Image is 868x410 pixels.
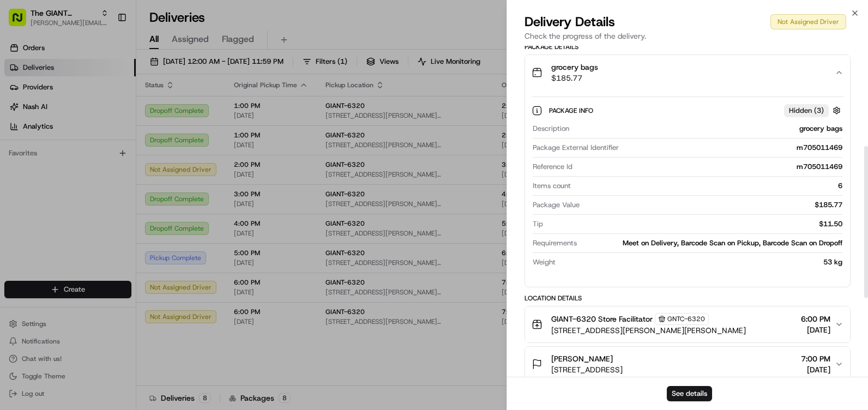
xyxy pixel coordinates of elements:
[108,241,132,249] span: Pylon
[551,353,613,364] span: [PERSON_NAME]
[22,214,83,225] span: Knowledge Base
[36,169,58,178] span: [DATE]
[525,43,851,51] div: Package Details
[533,162,572,172] span: Reference Id
[11,142,70,150] div: Past conversations
[551,313,653,324] span: GIANT-6320 Store Facilitator
[667,315,705,323] span: GNTC-6320
[551,325,746,336] span: [STREET_ADDRESS][PERSON_NAME][PERSON_NAME]
[789,106,824,116] span: Hidden ( 3 )
[533,181,571,191] span: Items count
[525,90,850,287] div: grocery bags$185.77
[525,13,615,31] span: Delivery Details
[49,115,150,124] div: We're available if you need us!
[77,240,132,249] a: Powered byPylon
[525,55,850,90] button: grocery bags$185.77
[547,219,842,229] div: $11.50
[581,238,842,248] div: Meet on Delivery, Barcode Scan on Pickup, Barcode Scan on Dropoff
[23,104,43,124] img: 8016278978528_b943e370aa5ada12b00a_72.png
[525,306,850,342] button: GIANT-6320 Store FacilitatorGNTC-6320[STREET_ADDRESS][PERSON_NAME][PERSON_NAME]6:00 PM[DATE]
[88,210,179,230] a: 💻API Documentation
[533,143,619,153] span: Package External Identifier
[551,62,598,73] span: grocery bags
[533,238,577,248] span: Requirements
[549,106,595,115] span: Package Info
[551,364,623,375] span: [STREET_ADDRESS]
[533,219,543,229] span: Tip
[11,215,20,224] div: 📗
[574,124,842,134] div: grocery bags
[623,143,842,153] div: m705011469
[11,11,33,33] img: Nash
[92,215,101,224] div: 💻
[551,73,598,83] span: $185.77
[169,140,198,153] button: See all
[525,294,851,303] div: Location Details
[577,162,842,172] div: m705011469
[584,200,842,210] div: $185.77
[801,324,830,335] span: [DATE]
[28,70,180,82] input: Clear
[533,257,556,267] span: Weight
[801,364,830,375] span: [DATE]
[525,347,850,382] button: [PERSON_NAME][STREET_ADDRESS]7:00 PM[DATE]
[533,124,569,134] span: Description
[11,44,198,61] p: Welcome 👋
[667,386,712,401] button: See details
[103,214,175,225] span: API Documentation
[185,107,198,120] button: Start new chat
[575,181,842,191] div: 6
[560,257,842,267] div: 53 kg
[525,31,851,41] p: Check the progress of the delivery.
[11,104,31,124] img: 1736555255976-a54dd68f-1ca7-489b-9aae-adbdc363a1c4
[801,313,830,324] span: 6:00 PM
[533,200,580,210] span: Package Value
[784,104,843,117] button: Hidden (3)
[801,353,830,364] span: 7:00 PM
[49,104,179,115] div: Start new chat
[7,210,88,230] a: 📗Knowledge Base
